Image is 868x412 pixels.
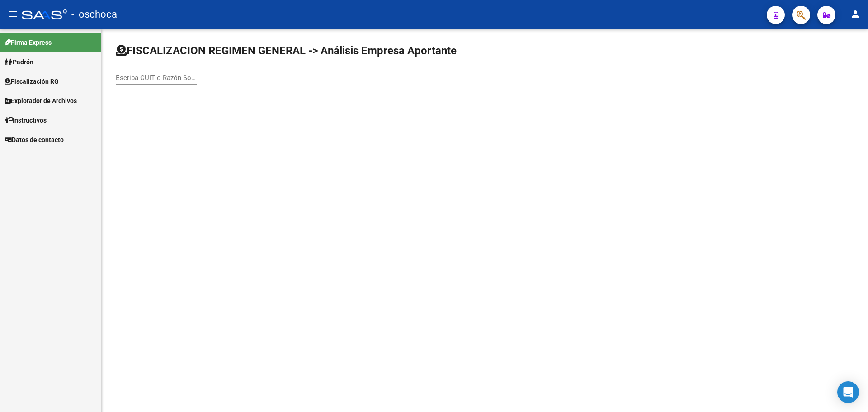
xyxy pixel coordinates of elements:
[5,57,33,67] span: Padrón
[7,9,18,19] mat-icon: menu
[5,38,52,47] span: Firma Express
[5,115,47,125] span: Instructivos
[71,5,117,24] span: - oschoca
[5,76,59,86] span: Fiscalización RG
[5,135,64,145] span: Datos de contacto
[850,9,861,19] mat-icon: person
[837,381,859,403] div: Open Intercom Messenger
[116,43,457,58] h1: FISCALIZACION REGIMEN GENERAL -> Análisis Empresa Aportante
[5,96,77,106] span: Explorador de Archivos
